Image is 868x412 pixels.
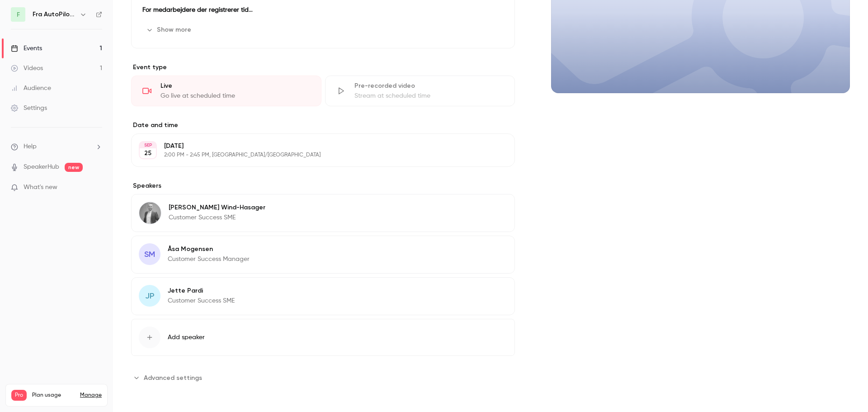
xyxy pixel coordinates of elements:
button: Show more [142,23,197,37]
p: Customer Success Manager [168,255,250,264]
div: SMÅsa MogensenCustomer Success Manager [131,236,515,274]
span: What's new [24,183,57,192]
p: Åsa Mogensen [168,245,250,254]
p: Event type [131,63,515,72]
div: Jens Wind-Hasager[PERSON_NAME] Wind-HasagerCustomer Success SME [131,194,515,232]
div: Events [11,44,42,53]
section: Advanced settings [131,370,515,385]
span: Add speaker [168,333,205,342]
button: Advanced settings [131,370,208,385]
li: help-dropdown-opener [11,142,102,152]
p: 25 [144,149,151,158]
p: Customer Success SME [169,213,265,222]
h6: Fra AutoPilot til TimeLog [33,10,76,19]
button: Add speaker [131,319,515,356]
img: Jens Wind-Hasager [139,202,161,224]
div: Settings [11,104,47,113]
span: new [65,163,83,172]
label: Speakers [131,181,515,190]
a: Manage [80,392,102,399]
p: Jette Pardi [168,286,235,295]
span: Advanced settings [144,373,202,383]
div: JPJette PardiCustomer Success SME [131,277,515,315]
div: Videos [11,64,43,73]
div: LiveGo live at scheduled time [131,76,321,106]
div: Stream at scheduled time [354,91,504,100]
span: Plan usage [32,392,75,399]
p: 2:00 PM - 2:45 PM, [GEOGRAPHIC_DATA]/[GEOGRAPHIC_DATA] [164,152,467,159]
div: SEP [140,142,156,148]
span: Help [24,142,37,152]
div: Audience [11,84,51,93]
div: Pre-recorded videoStream at scheduled time [325,76,515,106]
div: Pre-recorded video [354,81,504,90]
p: [PERSON_NAME] Wind-Hasager [169,203,265,212]
p: [DATE] [164,142,467,151]
span: SM [144,248,155,260]
div: Live [160,81,310,90]
span: F [17,10,20,19]
span: Pro [11,390,27,401]
span: JP [145,290,154,302]
p: Customer Success SME [168,296,235,305]
div: Go live at scheduled time [160,91,310,100]
label: Date and time [131,121,515,130]
a: SpeakerHub [24,162,59,172]
strong: For medarbejdere der registrerer tid [142,7,253,13]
